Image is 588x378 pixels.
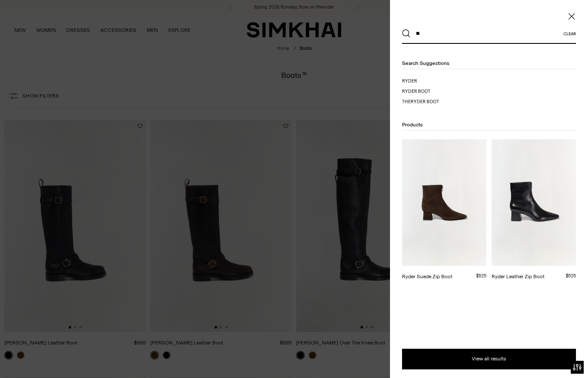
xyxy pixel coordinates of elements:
[492,139,576,266] img: Ryder Leather Zip Boot
[567,12,576,21] button: Close
[402,78,408,84] mark: ry
[402,88,486,95] a: ryder boot
[402,29,411,38] button: Search
[402,98,486,105] a: the ryder boot
[476,273,486,279] span: $525
[408,89,430,94] span: der boot
[563,31,576,36] button: Clear
[408,78,417,84] span: der
[402,78,486,85] a: ryder
[492,273,545,280] div: Ryder Leather Zip Boot
[411,99,417,104] mark: ry
[7,345,87,371] iframe: Sign Up via Text for Offers
[402,349,576,369] button: View all results
[402,139,486,280] a: Ryder Suede Zip Boot Ryder Suede Zip Boot $525
[402,99,411,104] span: the
[417,99,439,104] span: der boot
[402,60,449,66] span: Search suggestions
[566,273,576,279] span: $525
[411,24,563,43] input: What are you looking for?
[402,122,423,128] span: Products
[402,139,486,266] img: Ryder Suede Zip Boot
[402,89,408,94] mark: ry
[402,273,452,280] div: Ryder Suede Zip Boot
[492,139,576,280] a: Ryder Leather Zip Boot Ryder Leather Zip Boot $525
